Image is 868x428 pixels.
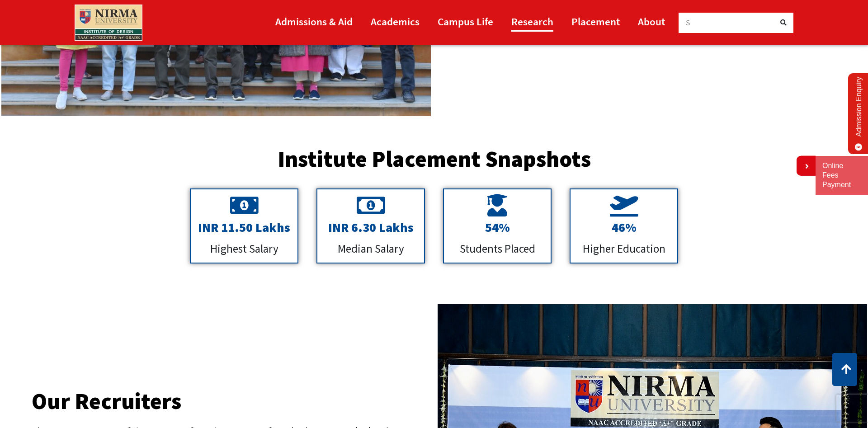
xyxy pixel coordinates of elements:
span: 46% [612,219,637,235]
a: Campus Life [438,11,493,32]
p: Students Placed [448,239,546,259]
a: Research [511,11,553,32]
span: S [686,18,690,28]
p: Higher Education [575,239,673,259]
a: Online Fees Payment [822,161,861,189]
span: INR 6.30 Lakhs [328,219,414,235]
h2: Institute Placement Snapshots [181,148,687,170]
a: Academics [371,11,420,32]
p: Highest Salary [195,239,293,259]
a: Placement [571,11,620,32]
a: Admissions & Aid [275,11,353,32]
a: About [638,11,665,32]
span: 54% [485,219,510,235]
h2: Our Recruiters [32,390,429,413]
p: Median Salary [322,239,420,259]
span: INR 11.50 Lakhs [198,219,290,235]
img: main_logo [75,5,142,41]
